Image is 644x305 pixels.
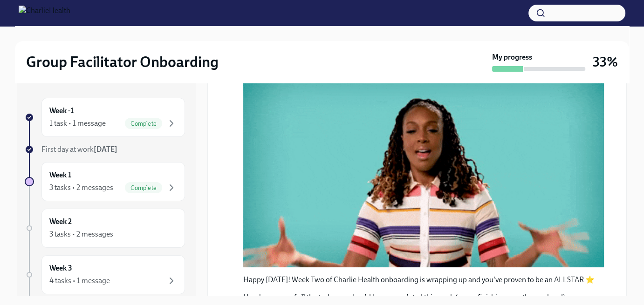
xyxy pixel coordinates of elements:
a: Week -11 task • 1 messageComplete [25,98,185,137]
div: 3 tasks • 2 messages [49,183,113,193]
span: Complete [125,120,162,127]
strong: My progress [492,52,532,62]
a: Week 34 tasks • 1 message [25,255,185,294]
span: Complete [125,184,162,191]
span: First day at work [41,145,117,154]
h3: 33% [593,54,618,70]
h6: Week 3 [49,263,72,273]
button: Zoom image [243,65,604,267]
img: CharlieHealth [19,6,70,20]
p: Here's a recap of all the tasks you should have completed this week (or are finishing over the we... [243,292,604,303]
h6: Week 2 [49,217,72,227]
div: 1 task • 1 message [49,118,106,129]
a: Week 13 tasks • 2 messagesComplete [25,162,185,201]
strong: [DATE] [94,145,117,154]
a: First day at work[DATE] [25,144,185,155]
h6: Week -1 [49,106,74,116]
h6: Week 1 [49,170,71,180]
div: 3 tasks • 2 messages [49,229,113,239]
p: Happy [DATE]! Week Two of Charlie Health onboarding is wrapping up and you've proven to be an ALL... [243,275,604,285]
h2: Group Facilitator Onboarding [26,53,219,71]
a: Week 23 tasks • 2 messages [25,209,185,248]
div: 4 tasks • 1 message [49,276,110,286]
